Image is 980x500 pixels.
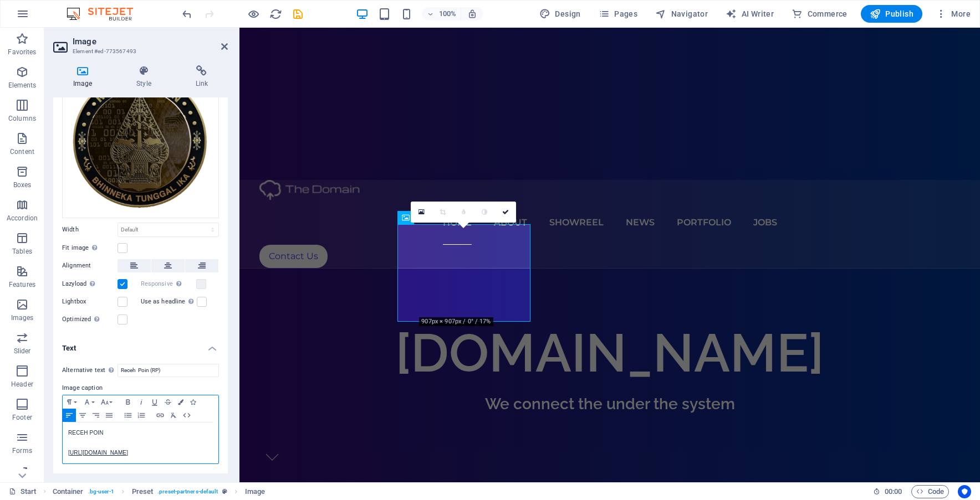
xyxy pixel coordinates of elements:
[181,8,193,20] i: Undo: Change image caption (Ctrl+Z)
[422,7,461,20] button: 100%
[118,364,219,377] input: Alternative text...
[411,202,432,223] a: Select files from the file manager, stock photos, or upload file(s)
[80,395,98,409] button: Font Family
[474,202,495,223] a: Greyscale
[8,81,37,90] p: Elements
[11,380,33,389] p: Header
[121,409,135,422] button: Unordered List
[121,395,135,409] button: Bold (Ctrl+B)
[76,409,89,422] button: Align Center
[7,214,38,223] p: Accordion
[68,450,128,456] a: [URL][DOMAIN_NAME]
[539,8,581,19] span: Design
[594,5,642,23] button: Pages
[958,485,971,498] button: Usercentrics
[8,48,36,56] p: Favorites
[916,485,944,498] span: Code
[911,485,949,498] button: Code
[167,409,180,422] button: Clear Formatting
[885,485,902,498] span: 00 00
[63,409,76,422] button: Align Left
[175,395,187,409] button: Colors
[73,47,206,56] h3: Element #ed-773567493
[148,395,161,409] button: Underline (Ctrl+U)
[438,7,456,20] h6: 100%
[269,7,282,20] button: reload
[467,9,477,19] i: On resize automatically adjust zoom level to fit chosen device.
[292,8,304,20] i: Save (Ctrl+S)
[62,259,118,272] label: Alignment
[599,8,637,19] span: Pages
[62,277,118,291] label: Lazyload
[12,247,32,256] p: Tables
[68,428,213,438] p: RECEH POIN
[873,485,902,498] h6: Session time
[9,485,37,498] a: Click to cancel selection. Double-click to open Pages
[62,382,219,395] label: Image caption
[222,488,227,494] i: This element is a customizable preset
[141,277,196,291] label: Responsive
[89,409,103,422] button: Align Right
[53,485,265,498] nav: breadcrumb
[64,7,147,20] img: Editor Logo
[180,409,193,422] button: HTML
[62,313,118,326] label: Optimized
[432,202,453,223] a: Crop mode
[53,485,84,498] span: Click to select. Double-click to edit
[9,280,35,289] p: Features
[870,8,913,19] span: Publish
[792,8,848,19] span: Commerce
[187,395,199,409] button: Icons
[245,485,265,498] span: Click to select. Double-click to edit
[103,409,116,422] button: Align Justify
[12,413,32,422] p: Footer
[88,485,115,498] span: . bg-user-1
[936,8,971,19] span: More
[63,395,80,409] button: Paragraph Format
[135,395,148,409] button: Italic (Ctrl+I)
[453,202,474,223] a: Blur
[535,5,585,23] button: Design
[726,8,774,19] span: AI Writer
[116,65,175,89] h4: Style
[132,485,154,498] span: Click to select. Double-click to edit
[161,395,175,409] button: Strikethrough
[13,181,32,189] p: Boxes
[931,5,975,23] button: More
[68,448,213,458] p: ​
[53,65,116,89] h4: Image
[861,5,922,23] button: Publish
[495,202,516,223] a: Confirm ( Ctrl ⏎ )
[176,65,228,89] h4: Link
[787,5,852,23] button: Commerce
[98,395,116,409] button: Font Size
[73,37,228,47] h2: Image
[53,335,228,355] h4: Text
[721,5,778,23] button: AI Writer
[269,8,282,20] i: Reload page
[135,409,148,422] button: Ordered List
[8,114,36,123] p: Columns
[655,8,708,19] span: Navigator
[291,7,304,20] button: save
[10,147,34,156] p: Content
[62,295,118,308] label: Lightbox
[14,347,31,355] p: Slider
[157,485,218,498] span: . preset-partners-default
[180,7,193,20] button: undo
[141,295,197,308] label: Use as headline
[247,7,260,20] button: Click here to leave preview mode and continue editing
[12,446,32,455] p: Forms
[892,487,894,496] span: :
[154,409,167,422] button: Insert Link
[11,313,34,322] p: Images
[62,241,118,255] label: Fit image
[62,226,118,233] label: Width
[651,5,712,23] button: Navigator
[62,364,118,377] label: Alternative text
[62,61,219,218] div: dfcc0dc0-4ace-4db0-8b3b-01401e1438a9_907x907-AYq5xhrXW4z6y8QixBHr5g.png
